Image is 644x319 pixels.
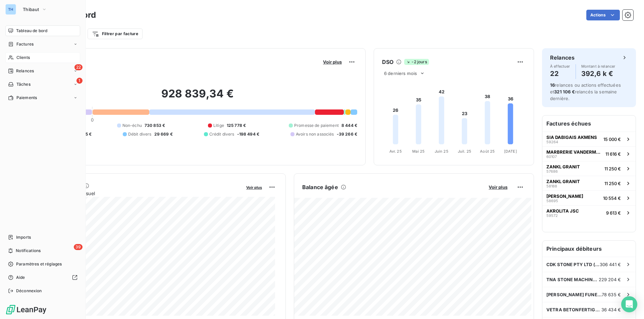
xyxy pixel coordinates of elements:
[599,277,621,282] span: 229 204 €
[550,82,621,101] span: relances ou actions effectuées et relancés la semaine dernière.
[154,131,173,137] span: 29 669 €
[145,123,165,129] span: 730 853 €
[16,41,34,47] span: Factures
[546,169,558,173] span: 57686
[412,149,425,154] tspan: Mai 25
[16,234,31,240] span: Imports
[581,64,615,68] span: Montant à relancer
[23,7,39,12] span: Thibaut
[546,277,599,282] span: TNA STONE MACHINERY INC.
[296,131,334,137] span: Avoirs non associés
[16,95,37,101] span: Paiements
[546,140,558,144] span: 59264
[546,214,558,218] span: 59572
[321,59,344,65] button: Voir plus
[389,149,402,154] tspan: Avr. 25
[546,307,601,312] span: VETRA BETONFERTIGTEILWERKE GMBH
[16,288,42,294] span: Déconnexion
[88,28,143,39] button: Filtrer par facture
[550,68,570,79] h4: 22
[227,123,246,129] span: 125 778 €
[554,89,575,94] span: 321 106 €
[213,123,224,129] span: Litige
[382,58,393,66] h6: DSO
[38,190,241,197] span: Chiffre d'affaires mensuel
[603,137,621,142] span: 15 000 €
[341,123,357,129] span: 8 444 €
[546,262,600,267] span: CDK STONE PTY LTD ([GEOGRAPHIC_DATA])
[605,151,621,157] span: 11 616 €
[302,183,338,191] h6: Balance âgée
[581,68,615,79] h4: 392,6 k €
[550,54,575,62] h6: Relances
[16,28,47,34] span: Tableau de bord
[546,155,557,159] span: 60107
[74,64,83,70] span: 22
[601,307,621,312] span: 36 434 €
[16,55,30,61] span: Clients
[128,131,152,137] span: Débit divers
[122,123,142,129] span: Non-échu
[16,68,34,74] span: Relances
[323,59,342,65] span: Voir plus
[546,193,583,199] span: [PERSON_NAME]
[550,64,570,68] span: À effectuer
[606,210,621,216] span: 9 613 €
[604,181,621,186] span: 11 250 €
[542,132,636,146] button: SIA DABIGAIS AKMENS5926415 000 €
[604,166,621,171] span: 11 250 €
[404,59,429,65] span: -2 jours
[546,135,597,140] span: SIA DABIGAIS AKMENS
[76,78,83,84] span: 1
[542,146,636,161] button: MARBRERIE VANDERMARLIERE6010711 616 €
[246,185,262,190] span: Voir plus
[16,261,62,267] span: Paramètres et réglages
[546,184,557,188] span: 58188
[546,292,602,297] span: [PERSON_NAME] FUNEBRES ASSISTANCE
[542,205,636,220] button: AKROLITA JSC595729 613 €
[487,184,509,190] button: Voir plus
[74,244,83,250] span: 39
[546,208,579,214] span: AKROLITA JSC
[542,161,636,176] button: ZANKL GRANIT5768611 250 €
[546,149,603,155] span: MARBRERIE VANDERMARLIERE
[337,131,357,137] span: -39 266 €
[294,123,339,129] span: Promesse de paiement
[5,304,47,315] img: Logo LeanPay
[603,195,621,201] span: 10 554 €
[600,262,621,267] span: 306 441 €
[237,131,260,137] span: -198 494 €
[16,248,41,254] span: Notifications
[489,184,507,190] span: Voir plus
[16,274,25,281] span: Aide
[550,82,555,88] span: 16
[546,179,580,184] span: ZANKL GRANIT
[5,272,80,283] a: Aide
[480,149,495,154] tspan: Août 25
[435,149,448,154] tspan: Juin 25
[542,176,636,190] button: ZANKL GRANIT5818811 250 €
[602,292,621,297] span: 78 635 €
[458,149,471,154] tspan: Juil. 25
[244,184,264,190] button: Voir plus
[542,241,636,257] h6: Principaux débiteurs
[5,4,16,15] div: TH
[16,81,31,87] span: Tâches
[546,164,580,169] span: ZANKL GRANIT
[621,296,637,312] div: Open Intercom Messenger
[91,117,94,123] span: 0
[504,149,517,154] tspan: [DATE]
[586,10,620,20] button: Actions
[384,71,417,76] span: 6 derniers mois
[546,199,558,203] span: 58695
[542,115,636,132] h6: Factures échues
[38,87,357,107] h2: 928 839,34 €
[542,190,636,205] button: [PERSON_NAME]5869510 554 €
[209,131,234,137] span: Crédit divers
